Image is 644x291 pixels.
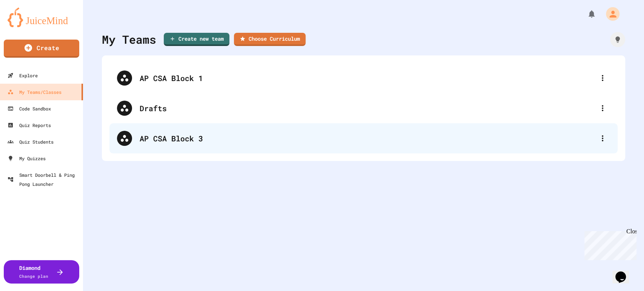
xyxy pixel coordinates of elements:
div: AP CSA Block 3 [140,133,595,144]
a: Create new team [164,33,229,46]
span: Change plan [19,273,48,279]
div: Smart Doorbell & Ping Pong Launcher [8,170,80,188]
div: Quiz Students [8,137,54,146]
div: My Quizzes [8,154,46,163]
div: My Notifications [573,8,598,20]
div: Quiz Reports [8,121,51,130]
div: AP CSA Block 3 [109,123,618,153]
a: Choose Curriculum [234,33,306,46]
div: Chat with us now!Close [3,3,52,48]
button: DiamondChange plan [4,260,79,283]
div: Drafts [140,103,595,114]
div: How it works [610,32,625,47]
iframe: chat widget [612,261,636,283]
div: Explore [8,71,38,80]
iframe: chat widget [581,228,636,260]
img: logo-orange.svg [8,8,75,27]
div: AP CSA Block 1 [140,72,595,84]
div: AP CSA Block 1 [109,63,618,93]
div: My Teams [102,31,156,48]
div: My Account [598,5,621,23]
div: My Teams/Classes [8,87,61,96]
div: Diamond [19,264,48,280]
div: Code Sandbox [8,104,51,113]
a: Create [4,40,79,58]
div: Drafts [109,93,618,123]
